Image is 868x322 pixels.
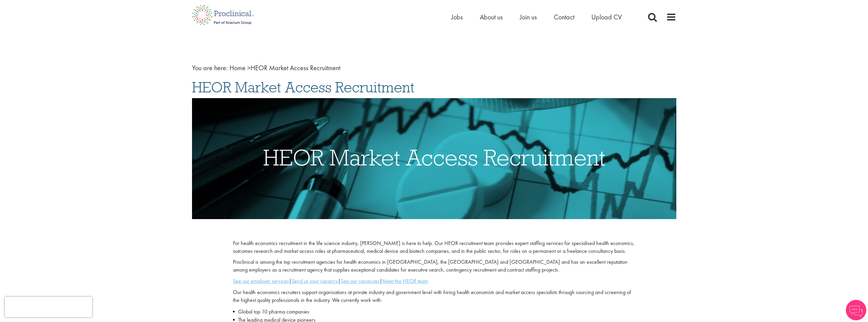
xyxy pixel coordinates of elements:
[451,13,463,21] a: Jobs
[192,63,228,72] span: You are here:
[520,13,537,21] a: Join us
[233,258,635,274] p: Proclinical is among the top recruitment agencies for health economics in [GEOGRAPHIC_DATA], the ...
[192,78,414,96] span: HEOR Market Access Recruitment
[382,277,428,285] a: Meet the HEOR team
[5,297,92,317] iframe: reCAPTCHA
[233,277,635,285] p: | | |
[233,308,635,316] li: Global top 10 pharma companies
[591,13,622,21] a: Upload CV
[233,277,289,285] a: See our employer services
[230,63,246,72] a: breadcrumb link to Home
[341,277,380,285] a: See our vacancies
[292,277,338,285] a: Send us your vacancy
[233,240,635,255] p: For health economics recruitment in the life science industry, [PERSON_NAME] is here to help. Our...
[192,98,676,219] img: HEOR Market Access Recruitment
[230,63,340,72] span: HEOR Market Access Recruitment
[480,13,503,21] a: About us
[846,300,866,320] img: Chatbot
[233,289,635,304] p: Our health economics recruiters support organisations at private industry and government level wi...
[554,13,574,21] a: Contact
[247,63,251,72] span: >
